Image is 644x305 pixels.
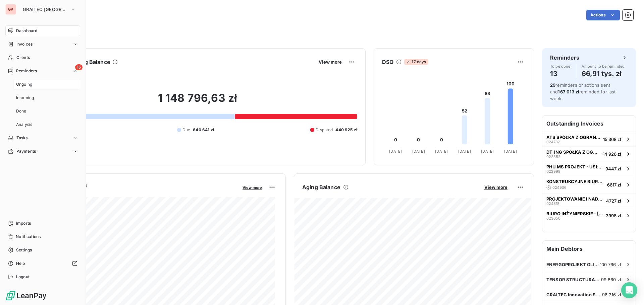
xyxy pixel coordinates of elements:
[5,290,47,301] img: Logo LeanPay
[542,241,636,257] h6: Main Debtors
[316,127,333,133] span: Disputed
[546,164,603,169] span: PHU MS PROJEKT - USŁUGI PROJEKTOWE [PERSON_NAME]
[546,169,560,173] span: 022998
[550,82,555,88] span: 29
[582,68,625,79] h4: 66,91 tys. zł
[16,148,36,154] span: Payments
[16,274,30,280] span: Logout
[435,149,448,154] tspan: [DATE]
[546,202,559,206] span: 024818
[546,149,600,155] span: DT-ING SPÓŁKA Z OGRANICZONĄ ODPOWIEDZIALNOŚCIĄ
[607,182,621,187] span: 6617 zł
[481,149,494,154] tspan: [DATE]
[546,211,603,216] span: BIURO INŻYNIERSKIE - [PERSON_NAME] SPÓŁKA Z OGRANICZONĄ ODPOWIEDZIALNOŚCIĄ
[16,68,37,74] span: Reminders
[546,196,603,202] span: PROJEKTOWANIE I NADZOROWANIE ROBÓT BUDOWLANYCH" PROMAK" [PERSON_NAME]
[16,260,25,266] span: Help
[16,135,28,141] span: Tasks
[542,208,636,223] button: BIURO INŻYNIERSKIE - [PERSON_NAME] SPÓŁKA Z OGRANICZONĄ ODPOWIEDZIALNOŚCIĄ0230503998 zł
[5,4,16,15] div: GP
[542,161,636,176] button: PHU MS PROJEKT - USŁUGI PROJEKTOWE [PERSON_NAME]0229989447 zł
[16,81,32,87] span: Ongoing
[600,262,621,267] span: 100 766 zł
[582,64,625,68] span: Amount to be reminded
[458,149,471,154] tspan: [DATE]
[550,54,579,62] h6: Reminders
[302,183,340,191] h6: Aging Balance
[38,190,238,197] span: Monthly Revenue
[412,149,425,154] tspan: [DATE]
[16,234,41,240] span: Notifications
[603,137,621,142] span: 15 368 zł
[606,198,621,204] span: 4727 zł
[546,179,604,184] span: KONSTRUKCYJNE BIURO PROJEKTOWE [PERSON_NAME] SPÓŁKA Z OGRANICZONĄ ODPOWIEDZIALNOŚCIĄ
[16,28,37,34] span: Dashboard
[546,216,560,220] span: 023050
[16,41,33,47] span: Invoices
[389,149,402,154] tspan: [DATE]
[546,140,560,144] span: 024787
[552,185,567,189] span: 024906
[550,64,571,68] span: To be done
[601,277,621,282] span: 99 860 zł
[16,108,26,114] span: Done
[319,59,342,65] span: View more
[542,146,636,161] button: DT-ING SPÓŁKA Z OGRANICZONĄ ODPOWIEDZIALNOŚCIĄ02235214 926 zł
[542,193,636,208] button: PROJEKTOWANIE I NADZOROWANIE ROBÓT BUDOWLANYCH" PROMAK" [PERSON_NAME]0248184727 zł
[602,292,621,297] span: 96 316 zł
[23,7,68,12] span: GRAITEC [GEOGRAPHIC_DATA]
[546,277,601,282] span: TENSOR STRUCTURAL DESIGN Sp. z o.o.
[546,292,602,297] span: GRAITEC Innovation SAS
[542,132,636,146] button: ATS SPÓŁKA Z OGRANICZONĄ ODPOWIEDZIALNOŚCIĄ02478715 368 zł
[16,220,31,226] span: Imports
[317,59,344,65] button: View more
[193,127,214,133] span: 640 641 zł
[586,10,620,20] button: Actions
[482,184,509,190] button: View more
[504,149,517,154] tspan: [DATE]
[335,127,357,133] span: 440 925 zł
[542,116,636,132] h6: Outstanding Invoices
[16,55,30,61] span: Clients
[546,155,560,159] span: 022352
[621,282,637,298] div: Open Intercom Messenger
[382,58,393,66] h6: DSO
[16,122,32,128] span: Analysis
[182,127,190,133] span: Due
[240,184,264,190] button: View more
[75,64,83,70] span: 15
[5,258,80,269] a: Help
[546,135,600,140] span: ATS SPÓŁKA Z OGRANICZONĄ ODPOWIEDZIALNOŚCIĄ
[38,91,357,111] h2: 1 148 796,63 zł
[404,59,428,65] span: 17 days
[546,262,600,267] span: ENERGOPROJEKT GLIWICE SPÓŁKA AKCYJNA" W UPADŁOŚCI
[550,68,571,79] h4: 13
[603,151,621,157] span: 14 926 zł
[16,95,34,101] span: Incoming
[484,184,507,190] span: View more
[606,213,621,218] span: 3998 zł
[605,166,621,171] span: 9447 zł
[558,89,579,94] span: 167 013 zł
[550,82,616,101] span: reminders or actions sent and reminded for last week.
[16,247,32,253] span: Settings
[542,176,636,193] button: KONSTRUKCYJNE BIURO PROJEKTOWE [PERSON_NAME] SPÓŁKA Z OGRANICZONĄ ODPOWIEDZIALNOŚCIĄ0249066617 zł
[243,185,262,190] span: View more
